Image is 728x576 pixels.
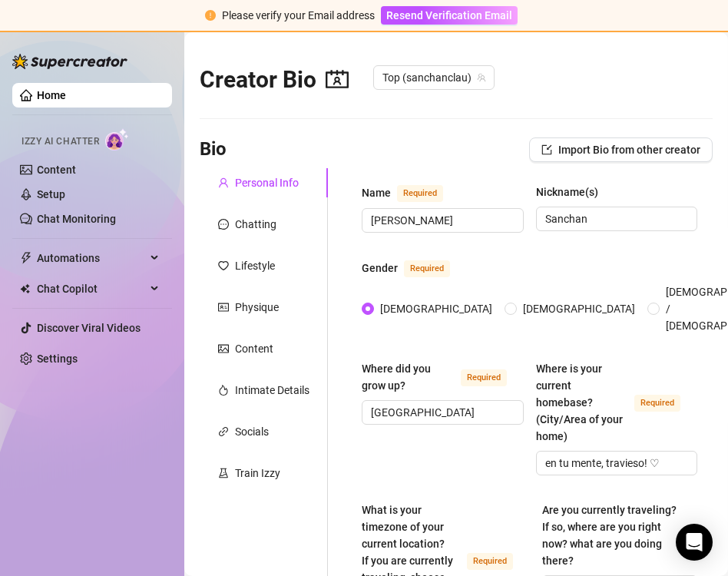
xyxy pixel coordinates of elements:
div: Open Intercom Messenger [676,524,713,561]
span: link [218,426,229,437]
span: picture [218,343,229,354]
span: message [218,219,229,230]
span: import [541,144,552,155]
span: Required [461,369,507,386]
span: Required [634,395,680,412]
div: Physique [235,299,279,316]
div: Where did you grow up? [362,360,455,394]
span: Izzy AI Chatter [22,134,99,149]
span: Required [397,185,443,202]
label: Where did you grow up? [362,360,524,394]
span: Required [404,260,450,277]
span: experiment [218,468,229,478]
span: Automations [37,246,146,270]
img: logo-BBDzfeDw.svg [12,54,127,69]
a: Chat Monitoring [37,213,116,225]
div: Intimate Details [235,382,309,399]
span: idcard [218,302,229,313]
span: team [477,73,486,82]
a: Content [37,164,76,176]
input: Nickname(s) [545,210,686,227]
input: Where is your current homebase? (City/Area of your home) [545,455,686,472]
button: Resend Verification Email [381,6,518,25]
div: Where is your current homebase? (City/Area of your home) [536,360,629,445]
h3: Bio [200,137,227,162]
a: Home [37,89,66,101]
span: contacts [326,68,349,91]
span: [DEMOGRAPHIC_DATA] [374,300,498,317]
div: Nickname(s) [536,184,598,200]
div: Train Izzy [235,465,280,482]
a: Setup [37,188,65,200]
label: Gender [362,259,467,277]
a: Settings [37,353,78,365]
span: exclamation-circle [205,10,216,21]
img: AI Chatter [105,128,129,151]
div: Socials [235,423,269,440]
label: Name [362,184,460,202]
button: Import Bio from other creator [529,137,713,162]
input: Name [371,212,511,229]
label: Where is your current homebase? (City/Area of your home) [536,360,698,445]
span: [DEMOGRAPHIC_DATA] [517,300,641,317]
div: Name [362,184,391,201]
img: Chat Copilot [20,283,30,294]
a: Discover Viral Videos [37,322,141,334]
span: user [218,177,229,188]
input: Where did you grow up? [371,404,511,421]
div: Personal Info [235,174,299,191]
span: heart [218,260,229,271]
div: Please verify your Email address [222,7,375,24]
span: Required [467,553,513,570]
div: Gender [362,260,398,276]
span: thunderbolt [20,252,32,264]
span: Chat Copilot [37,276,146,301]
span: Import Bio from other creator [558,144,700,156]
div: Content [235,340,273,357]
h2: Creator Bio [200,65,349,94]
span: fire [218,385,229,396]
label: Nickname(s) [536,184,609,200]
span: Resend Verification Email [386,9,512,22]
div: Chatting [235,216,276,233]
div: Lifestyle [235,257,275,274]
span: Top (sanchanclau) [382,66,485,89]
span: Are you currently traveling? If so, where are you right now? what are you doing there? [542,504,677,567]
